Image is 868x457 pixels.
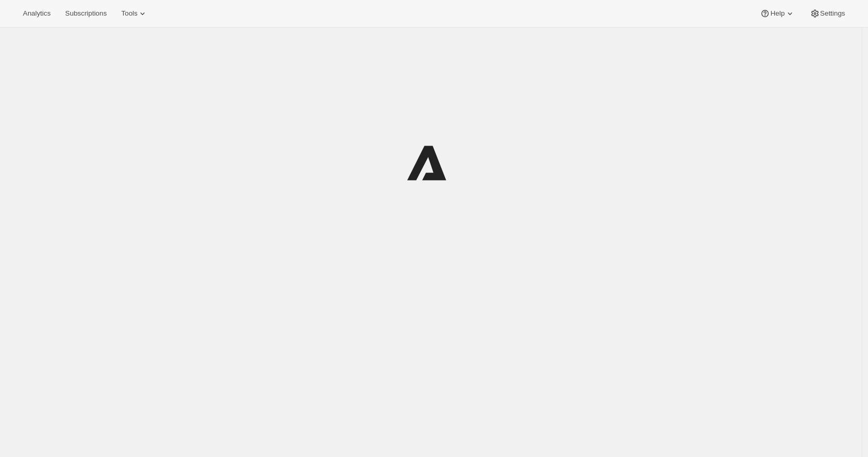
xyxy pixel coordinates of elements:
span: Analytics [23,9,50,18]
span: Tools [121,9,137,18]
button: Subscriptions [59,6,113,21]
button: Tools [115,6,154,21]
span: Help [770,9,784,18]
button: Help [754,6,801,21]
span: Settings [820,9,845,18]
span: Subscriptions [65,9,107,18]
button: Settings [804,6,851,21]
button: Analytics [17,6,57,21]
